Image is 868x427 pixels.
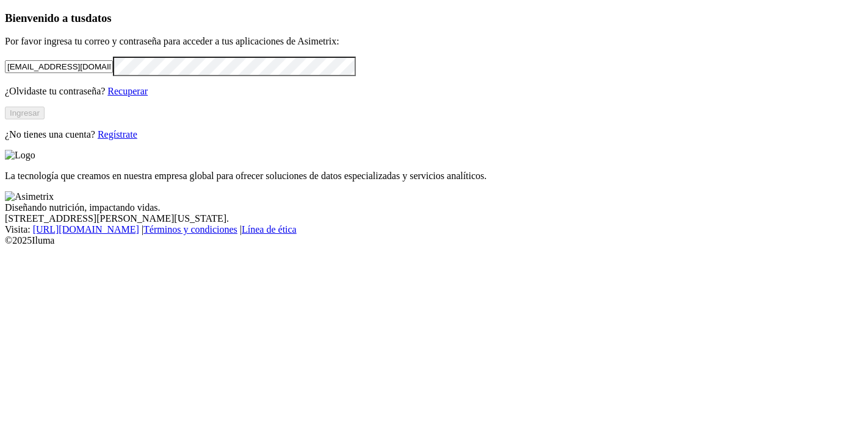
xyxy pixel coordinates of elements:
div: Visita : | | [5,224,863,235]
h3: Bienvenido a tus [5,12,863,25]
a: Regístrate [98,129,137,139]
button: Ingresar [5,107,45,119]
p: La tecnología que creamos en nuestra empresa global para ofrecer soluciones de datos especializad... [5,171,863,182]
a: Línea de ética [242,224,297,235]
a: [URL][DOMAIN_NAME] [33,224,139,235]
p: ¿Olvidaste tu contraseña? [5,86,863,97]
div: Diseñando nutrición, impactando vidas. [5,202,863,213]
div: © 2025 Iluma [5,235,863,246]
p: Por favor ingresa tu correo y contraseña para acceder a tus aplicaciones de Asimetrix: [5,36,863,47]
img: Asimetrix [5,191,54,202]
div: [STREET_ADDRESS][PERSON_NAME][US_STATE]. [5,213,863,224]
img: Logo [5,150,35,161]
span: datos [85,12,112,24]
p: ¿No tienes una cuenta? [5,129,863,140]
input: Tu correo [5,60,113,73]
a: Recuperar [107,86,148,96]
a: Términos y condiciones [143,224,237,235]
